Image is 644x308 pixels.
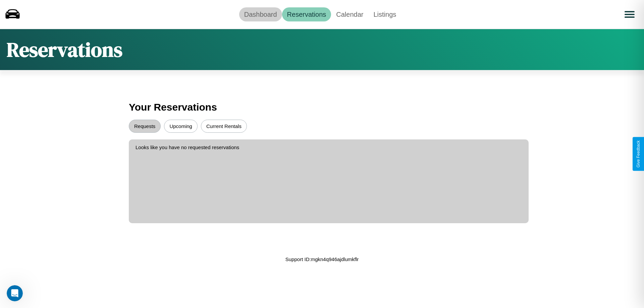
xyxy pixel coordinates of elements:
[164,120,198,133] button: Upcoming
[620,5,639,24] button: Open menu
[7,36,122,63] h1: Reservations
[7,285,23,301] iframe: Intercom live chat
[129,98,515,116] h3: Your Reservations
[285,255,359,264] p: Support ID: mgkn4q946ajdlumkflr
[331,7,368,21] a: Calendar
[129,120,161,133] button: Requests
[201,120,247,133] button: Current Rentals
[136,143,522,152] p: Looks like you have no requested reservations
[368,7,401,21] a: Listings
[636,140,641,168] div: Give Feedback
[282,7,331,21] a: Reservations
[239,7,282,21] a: Dashboard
